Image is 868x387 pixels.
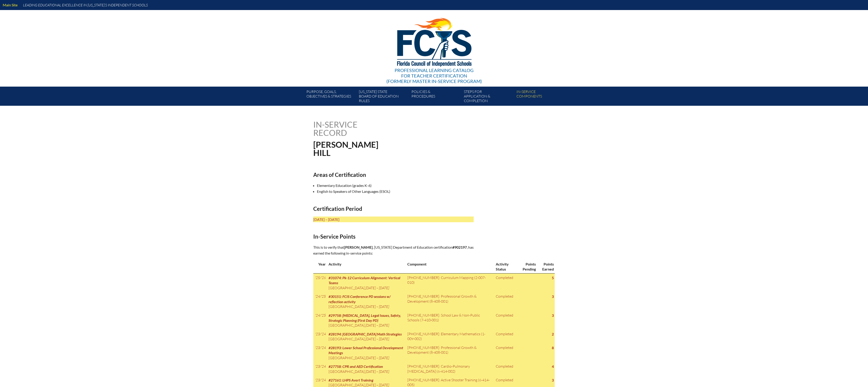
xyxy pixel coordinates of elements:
span: for Teacher Certification [401,73,467,78]
h2: Certification Period [313,205,474,212]
a: Policies &Procedures [410,88,462,106]
p: This is to verify that , [US_STATE] Department of Education certification , has earned the follow... [313,244,474,256]
strong: 5 [552,276,554,280]
span: #27161: LHPS Avert Training [329,378,373,382]
span: #28193: Lower School Professional Development Meetings [329,346,403,355]
td: '23/'24 [313,362,327,376]
span: #30151: FCIS Conference PD sessions w/ reflection activity [329,294,391,304]
td: , [327,273,406,292]
h2: Areas of Certification [313,171,474,178]
strong: 3 [552,378,554,382]
span: [GEOGRAPHIC_DATA] [329,356,365,360]
h1: In-service record [313,120,405,137]
a: Purpose, goals,objectives & strategies [305,88,357,106]
span: [DATE] – [DATE] [365,286,389,290]
span: [GEOGRAPHIC_DATA] [329,337,365,341]
li: English to Speakers of Other Languages (ESOL) [317,188,477,194]
span: [GEOGRAPHIC_DATA] [329,304,365,309]
div: Professional Learning Catalog (formerly Master In-service Program) [386,67,482,84]
th: Component [406,260,494,273]
td: Completed [494,273,517,292]
td: [PHONE_NUMBER]: Professional Growth & Development (8-408-001) [406,292,494,311]
td: Completed [494,362,517,376]
td: , [327,292,406,311]
span: [DATE] – [DATE] [365,323,389,328]
a: Steps forapplication & completion [462,88,514,106]
th: Year [313,260,327,273]
td: [PHONE_NUMBER]: Elementary Mathematics (1-009-002) [406,330,494,343]
a: Professional Learning Catalog for Teacher Certification(formerly Master In-service Program) [385,9,484,85]
span: [GEOGRAPHIC_DATA] [329,286,365,290]
h2: In-Service Points [313,233,474,240]
strong: 2 [552,332,554,336]
span: [DATE] – [DATE] [365,369,389,374]
span: #29758: [MEDICAL_DATA], Legal Issues, Safety, Strategic Planning (First Day PD) [329,313,401,322]
span: [DATE] – [DATE] [365,356,389,360]
td: Completed [494,343,517,362]
b: #902197 [452,245,467,249]
span: [PERSON_NAME] [344,245,373,249]
strong: 4 [552,364,554,369]
td: , [327,311,406,330]
strong: 3 [552,294,554,299]
td: '23/'24 [313,330,327,343]
td: [PHONE_NUMBER]: Curriculum Mapping (2-007-010) [406,273,494,292]
td: , [327,362,406,376]
td: '24/'25 [313,292,327,311]
h1: [PERSON_NAME] Hill [313,140,463,157]
td: '24/'25 [313,311,327,330]
td: [PHONE_NUMBER]: Professional Growth & Development (8-408-001) [406,343,494,362]
a: In-servicecomponents [515,88,567,106]
span: [GEOGRAPHIC_DATA] [329,323,365,328]
td: '23/'24 [313,343,327,362]
img: FCISlogo221.eps [387,10,481,72]
td: , [327,343,406,362]
th: Activity [327,260,406,273]
li: Elementary Education (grades K-6) [317,183,477,188]
td: [PHONE_NUMBER]: School Law & Non-Public Schools (7-410-001) [406,311,494,330]
span: [DATE] – [DATE] [365,337,389,341]
span: [GEOGRAPHIC_DATA] [329,369,365,374]
span: [DATE] – [DATE] [365,304,389,309]
span: #28194: [GEOGRAPHIC_DATA] Math Strategies [329,332,402,336]
td: , [327,330,406,343]
td: Completed [494,292,517,311]
td: Completed [494,311,517,330]
th: Activity Status [494,260,517,273]
strong: 8 [552,346,554,350]
a: Main Site [1,2,19,8]
th: Points Earned [537,260,555,273]
td: Completed [494,330,517,343]
td: [PHONE_NUMBER]: Cardio-Pulmonary [MEDICAL_DATA] (6-414-002) [406,362,494,376]
a: [US_STATE] StateBoard of Education rules [357,88,409,106]
span: #27758: CPR and AED Certification [329,364,383,369]
p: [DATE] – [DATE] [313,217,474,222]
span: #31074: Pk-12 Curriculum Alignment: Vertical Teams [329,276,400,285]
strong: 3 [552,313,554,317]
td: '25/'26 [313,273,327,292]
th: Points Pending [517,260,537,273]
